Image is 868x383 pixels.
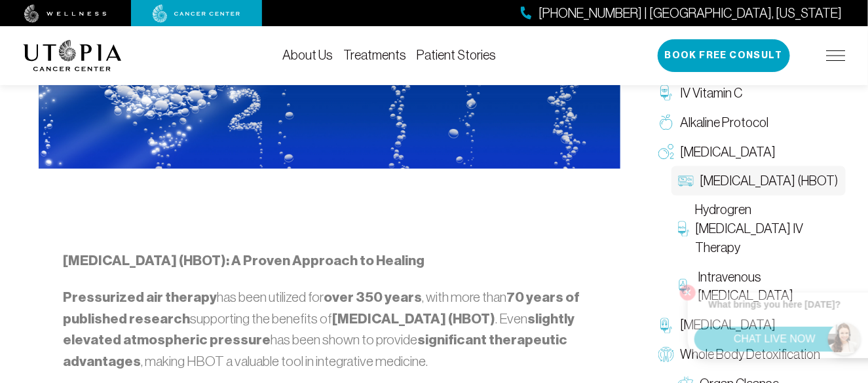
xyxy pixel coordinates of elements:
[658,115,674,130] img: Alkaline Protocol
[698,268,839,306] span: Intravenous [MEDICAL_DATA]
[671,263,846,312] a: Intravenous [MEDICAL_DATA]
[417,48,497,62] a: Patient Stories
[681,84,743,103] span: IV Vitamin C
[652,137,846,167] a: [MEDICAL_DATA]
[658,85,674,101] img: IV Vitamin C
[64,287,595,373] p: has been utilized for , with more than supporting the benefits of . Even has been shown to provid...
[678,173,694,189] img: Hyperbaric Oxygen Therapy (HBOT)
[652,108,846,137] a: Alkaline Protocol
[333,311,496,328] strong: [MEDICAL_DATA] (HBOT)
[64,253,425,270] strong: [MEDICAL_DATA] (HBOT): A Proven Approach to Healing
[153,5,240,23] img: cancer center
[652,311,846,340] a: [MEDICAL_DATA]
[671,166,846,196] a: [MEDICAL_DATA] (HBOT)
[23,40,122,71] img: logo
[324,289,423,306] strong: over 350 years
[64,289,580,328] strong: 70 years of published research
[652,340,846,370] a: Whole Body Detoxification
[652,79,846,108] a: IV Vitamin C
[700,172,839,191] span: [MEDICAL_DATA] (HBOT)
[681,316,776,335] span: [MEDICAL_DATA]
[658,39,790,72] button: Book Free Consult
[658,347,674,363] img: Whole Body Detoxification
[658,144,674,160] img: Oxygen Therapy
[658,318,674,334] img: Chelation Therapy
[681,346,821,365] span: Whole Body Detoxification
[283,48,333,62] a: About Us
[681,113,769,132] span: Alkaline Protocol
[521,4,842,23] a: [PHONE_NUMBER] | [GEOGRAPHIC_DATA], [US_STATE]
[678,279,692,295] img: Intravenous Ozone Therapy
[64,332,568,371] strong: significant therapeutic advantages
[678,221,689,237] img: Hydrogren Peroxide IV Therapy
[681,143,776,162] span: [MEDICAL_DATA]
[538,4,842,23] span: [PHONE_NUMBER] | [GEOGRAPHIC_DATA], [US_STATE]
[826,50,846,61] img: icon-hamburger
[24,5,107,23] img: wellness
[696,201,839,257] span: Hydrogren [MEDICAL_DATA] IV Therapy
[344,48,407,62] a: Treatments
[671,196,846,263] a: Hydrogren [MEDICAL_DATA] IV Therapy
[64,289,217,306] strong: Pressurized air therapy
